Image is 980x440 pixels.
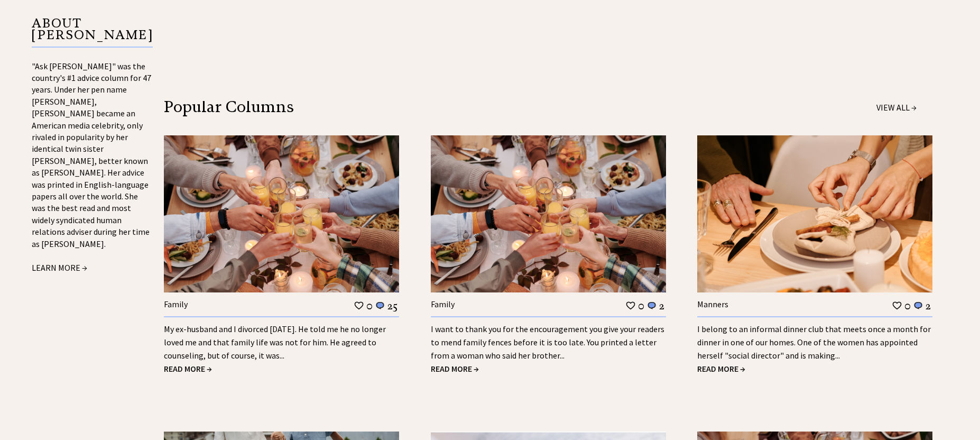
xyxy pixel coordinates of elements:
img: heart_outline%201.png [354,300,364,310]
img: message_round%201.png [913,301,923,310]
a: Family [431,299,455,309]
a: Manners [697,299,728,309]
a: READ MORE → [697,363,745,374]
img: family.jpg [164,135,399,292]
a: VIEW ALL → [876,102,917,113]
img: message_round%201.png [646,301,657,310]
a: READ MORE → [164,363,212,374]
td: 2 [925,299,931,313]
td: 0 [904,299,911,313]
td: 0 [637,299,645,313]
img: family.jpg [431,135,666,292]
a: I want to thank you for the encouragement you give your readers to mend family fences before it i... [431,324,664,361]
a: LEARN MORE → [32,262,87,273]
div: "Ask [PERSON_NAME]" was the country's #1 advice column for 47 years. Under her pen name [PERSON_N... [32,60,153,275]
a: Family [164,299,188,309]
td: 2 [659,299,665,313]
td: 25 [387,299,398,313]
p: ABOUT [PERSON_NAME] [32,17,153,48]
img: heart_outline%201.png [625,300,636,310]
img: heart_outline%201.png [892,300,902,310]
a: I belong to an informal dinner club that meets once a month for dinner in one of our homes. One o... [697,324,931,361]
a: READ MORE → [431,363,479,374]
td: 0 [366,299,373,313]
img: manners.jpg [697,135,932,292]
img: message_round%201.png [375,301,385,310]
a: My ex-husband and I divorced [DATE]. He told me he no longer loved me and that family life was no... [164,324,386,361]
